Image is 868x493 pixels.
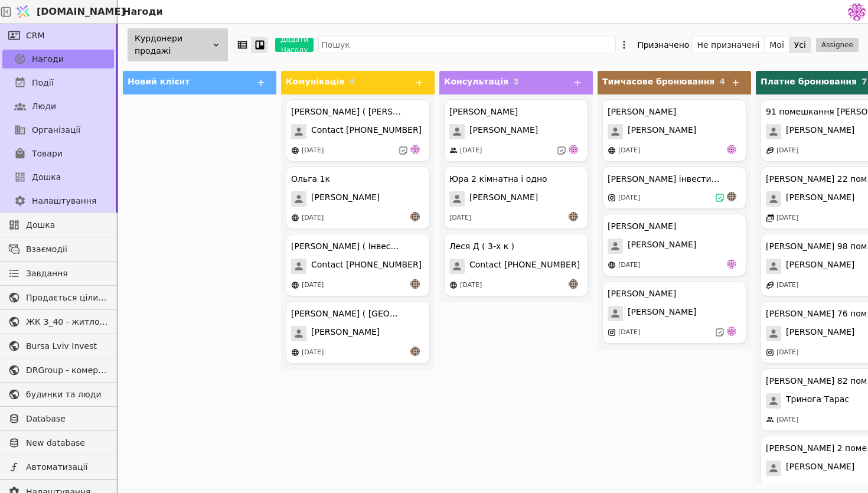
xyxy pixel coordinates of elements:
span: Тимчасове бронювання [602,77,714,86]
input: Пошук [318,37,616,53]
div: [PERSON_NAME] [608,106,676,118]
a: CRM [2,26,114,45]
img: online-store.svg [449,281,458,289]
span: [PERSON_NAME] [786,191,854,207]
img: affiliate-program.svg [766,146,774,155]
img: online-store.svg [291,146,299,155]
img: de [410,145,420,154]
div: [PERSON_NAME][PERSON_NAME][DATE]de [444,99,588,162]
img: de [727,327,736,336]
div: Ольга 1к[PERSON_NAME][DATE]an [286,166,430,229]
div: [DATE] [776,146,798,156]
img: online-store.svg [291,214,299,222]
div: [PERSON_NAME] ( [PERSON_NAME] у покупці квартири )Contact [PHONE_NUMBER][DATE]de [286,99,430,162]
span: Продається цілий будинок [PERSON_NAME] нерухомість [26,292,108,304]
img: de [727,259,736,269]
div: [DATE] [776,482,798,492]
img: online-store.svg [291,348,299,357]
a: ЖК З_40 - житлова та комерційна нерухомість класу Преміум [2,312,114,331]
span: Налаштування [32,195,96,207]
span: DRGroup - комерційна нерухоомість [26,364,108,377]
div: [PERSON_NAME] [449,106,518,118]
a: Люди [2,97,114,116]
div: Курдонери продажі [128,28,228,61]
span: Комунікація [286,77,344,86]
img: 137b5da8a4f5046b86490006a8dec47a [848,3,866,21]
span: ЖК З_40 - житлова та комерційна нерухомість класу Преміум [26,316,108,328]
span: [PERSON_NAME] [311,191,380,207]
a: Bursa Lviv Invest [2,337,114,355]
div: [PERSON_NAME] інвестиція 1к - 36.6 [608,173,720,185]
img: instagram.svg [766,348,774,357]
span: 4 [719,77,725,86]
img: an [410,212,420,221]
span: Дошка [32,171,61,184]
div: Леся Д ( 3-х к ) [449,240,514,253]
a: Організації [2,120,114,139]
a: Автоматизації [2,458,114,476]
span: [PERSON_NAME] [469,191,538,207]
div: [DATE] [776,213,798,223]
div: [PERSON_NAME] ( Інвестиція )Contact [PHONE_NUMBER][DATE]an [286,234,430,296]
div: [PERSON_NAME][PERSON_NAME][DATE]de [602,281,746,344]
span: Новий клієнт [128,77,190,86]
div: [PERSON_NAME][PERSON_NAME][DATE]de [602,99,746,162]
div: Леся Д ( 3-х к )Contact [PHONE_NUMBER][DATE]an [444,234,588,296]
span: [PERSON_NAME] [628,239,696,254]
div: [PERSON_NAME] ( Інвестиція ) [291,240,403,253]
div: [PERSON_NAME] ( [GEOGRAPHIC_DATA] ) [291,308,403,320]
div: [DATE] [776,280,798,290]
div: [PERSON_NAME][PERSON_NAME][DATE]de [602,214,746,276]
span: [PERSON_NAME] [786,259,854,274]
a: Дошка [2,168,114,187]
div: Юра 2 кімнатна і одно[PERSON_NAME][DATE]an [444,166,588,229]
span: CRM [26,30,45,42]
div: [PERSON_NAME] інвестиція 1к - 36.6[DATE]an [602,166,746,209]
span: [PERSON_NAME] [786,326,854,341]
img: online-store.svg [608,146,616,155]
a: Продається цілий будинок [PERSON_NAME] нерухомість [2,288,114,307]
span: 4 [349,77,355,86]
span: [PERSON_NAME] [628,124,696,139]
span: Люди [32,100,56,113]
span: Автоматизації [26,461,108,474]
span: Завдання [26,267,68,280]
div: [DATE] [460,146,482,156]
span: Організації [32,124,80,136]
div: [DATE] [618,328,640,338]
span: 7 [862,77,867,86]
span: [PERSON_NAME] [469,124,538,139]
span: будинки та люди [26,388,108,401]
a: Товари [2,144,114,163]
img: online-store.svg [608,261,616,269]
div: [DATE] [302,348,324,358]
span: Взаємодії [26,243,108,256]
img: affiliate-program.svg [766,281,774,289]
a: Взаємодії [2,240,114,259]
div: [DATE] [302,280,324,290]
span: 3 [513,77,519,86]
div: [DATE] [776,348,798,358]
a: [DOMAIN_NAME] [12,1,118,23]
div: [PERSON_NAME] ( [GEOGRAPHIC_DATA] )[PERSON_NAME][DATE]an [286,301,430,364]
span: Database [26,413,108,425]
span: Консультація [444,77,508,86]
div: Ольга 1к [291,173,330,185]
img: Logo [14,1,32,23]
span: Дошка [26,219,108,231]
a: Дошка [2,216,114,234]
img: instagram.svg [608,328,616,337]
a: Події [2,73,114,92]
span: Події [32,77,54,89]
span: Тринога Тарас [786,393,849,409]
span: [PERSON_NAME] [786,124,854,139]
button: Додати Нагоду [275,38,314,52]
a: New database [2,433,114,452]
a: Нагоди [2,50,114,68]
a: Додати Нагоду [268,38,314,52]
span: New database [26,437,108,449]
span: Платне бронювання [761,77,857,86]
span: [PERSON_NAME] [628,306,696,321]
a: Налаштування [2,191,114,210]
img: an [569,212,578,221]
